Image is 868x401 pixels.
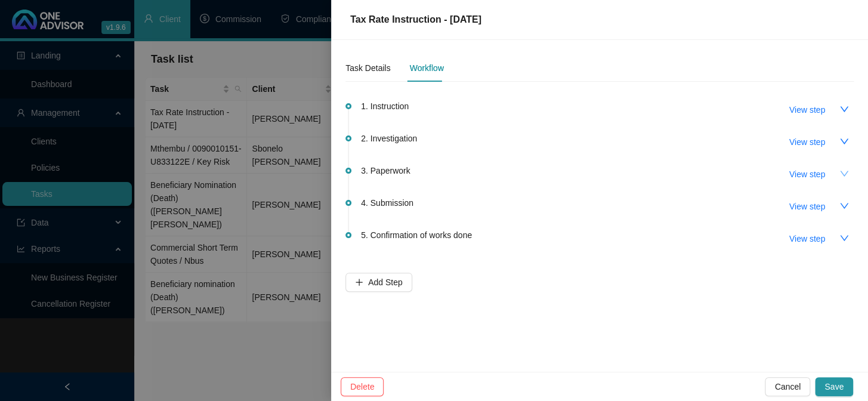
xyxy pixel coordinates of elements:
span: 2. Investigation [361,132,417,145]
div: Workflow [409,61,443,75]
span: View step [789,232,825,245]
span: down [839,104,849,114]
span: Cancel [774,380,801,393]
span: Tax Rate Instruction - [DATE] [350,14,481,24]
span: 5. Confirmation of works done [361,229,472,242]
span: Add Step [368,276,403,289]
span: Delete [350,380,374,393]
button: View step [780,165,835,184]
button: View step [780,229,835,248]
span: 3. Paperwork [361,164,410,177]
span: down [839,201,849,211]
button: Save [815,377,853,396]
span: View step [789,135,825,149]
span: down [839,233,849,243]
button: View step [780,132,835,152]
span: Save [824,380,844,393]
span: 1. Instruction [361,100,409,113]
button: View step [780,197,835,216]
span: 4. Submission [361,196,413,209]
button: Add Step [345,273,412,292]
span: View step [789,103,825,116]
span: down [839,137,849,146]
button: Cancel [765,377,810,396]
button: View step [780,100,835,119]
span: plus [355,278,363,286]
button: Delete [341,377,384,396]
span: down [839,169,849,178]
span: View step [789,168,825,181]
div: Task Details [345,61,390,75]
span: View step [789,200,825,213]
